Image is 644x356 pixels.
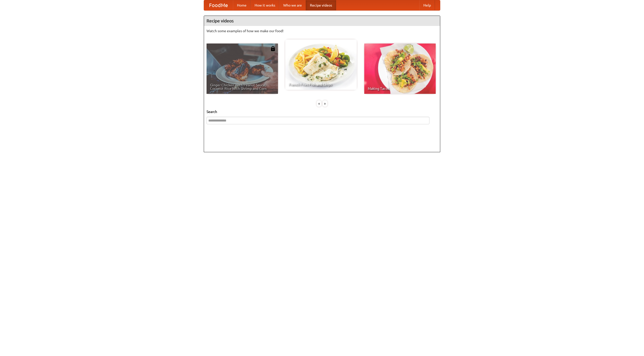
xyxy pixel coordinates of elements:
a: Help [419,0,435,10]
a: French Fries Fish and Chips [285,39,357,90]
a: Home [233,0,251,10]
a: How it works [251,0,279,10]
a: Making Tacos [364,44,436,94]
a: Recipe videos [306,0,336,10]
div: » [323,100,327,107]
a: Who we are [279,0,306,10]
span: Making Tacos [368,87,432,90]
span: French Fries Fish and Chips [289,83,353,86]
h5: Search [207,109,437,114]
div: « [317,100,321,107]
p: Watch some examples of how we make our food! [207,28,437,33]
a: FoodMe [204,0,233,10]
img: 483408.png [270,46,275,51]
h4: Recipe videos [204,16,440,26]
